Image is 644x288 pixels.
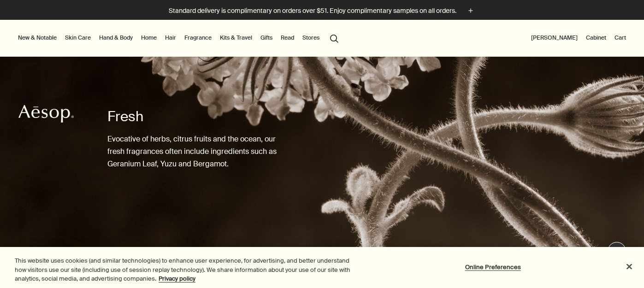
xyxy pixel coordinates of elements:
a: Read [279,32,296,43]
a: Hand & Body [97,32,135,43]
a: Fragrance [183,32,213,43]
button: Close [619,256,639,276]
nav: primary [16,20,343,57]
button: Standard delivery is complimentary on orders over $51. Enjoy complimentary samples on all orders. [169,6,476,16]
a: Gifts [259,32,274,43]
div: This website uses cookies (and similar technologies) to enhance user experience, for advertising,... [15,256,354,283]
button: [PERSON_NAME] [529,32,579,43]
nav: supplementary [529,20,628,57]
a: Hair [163,32,178,43]
svg: Aesop [18,105,74,123]
button: Online Preferences, Opens the preference center dialog [464,258,522,276]
button: Open search [326,29,343,47]
a: Skin Care [63,32,93,43]
p: Standard delivery is complimentary on orders over $51. Enjoy complimentary samples on all orders. [169,6,456,16]
a: More information about your privacy, opens in a new tab [159,275,195,282]
button: New & Notable [16,32,59,43]
a: Aesop [16,102,76,128]
button: Cart [613,32,628,43]
h1: Fresh [107,107,285,126]
button: Stores [301,32,321,43]
a: Cabinet [584,32,608,43]
a: Kits & Travel [218,32,254,43]
button: Live Assistance [608,242,626,260]
p: Evocative of herbs, citrus fruits and the ocean, our fresh fragrances often include ingredients s... [107,133,285,170]
a: Home [139,32,159,43]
